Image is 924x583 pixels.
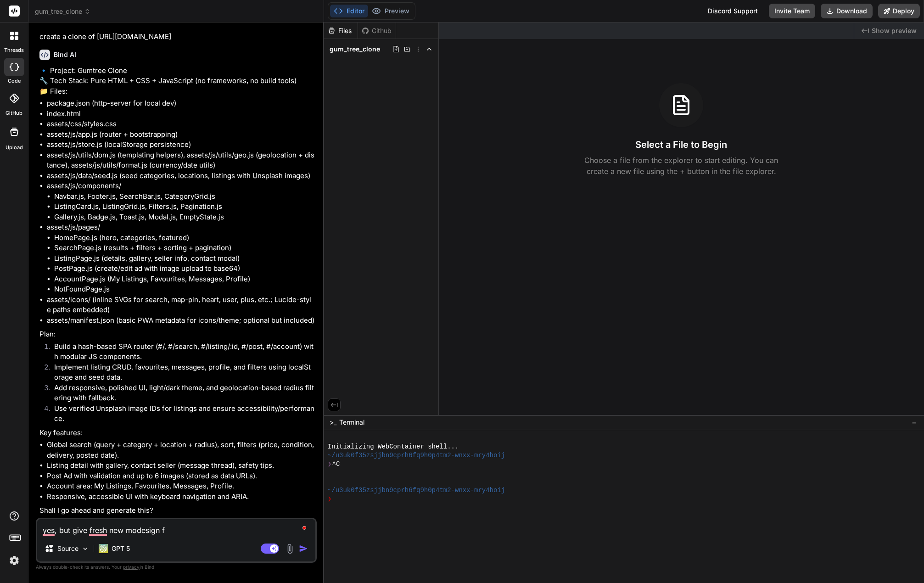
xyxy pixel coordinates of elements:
[54,284,315,295] li: NotFoundPage.js
[47,171,315,181] li: assets/js/data/seed.js (seed categories, locations, listings with Unsplash images)
[47,362,315,383] li: Implement listing CRUD, favourites, messages, profile, and filters using localStorage and seed data.
[47,342,315,362] li: Build a hash-based SPA router (#/, #/search, #/listing/:id, #/post, #/account) with modular JS co...
[330,5,368,17] button: Editor
[6,144,23,151] label: Upload
[47,460,315,471] li: Listing detail with gallery, contact seller (message thread), safety tips.
[578,155,784,177] p: Choose a file from the explorer to start editing. You can create a new file using the + button in...
[39,66,315,97] p: 🔹 Project: Gumtree Clone 🔧 Tech Stack: Pure HTML + CSS + JavaScript (no frameworks, no build tool...
[332,460,340,469] span: ^C
[35,7,90,16] span: gum_tree_clone
[47,109,315,119] li: index.html
[328,451,505,460] span: ~/u3uk0f35zsjjbn9cprh6fq9h0p4tm2-wnxx-mry4hoij
[123,564,140,570] span: privacy
[328,495,332,504] span: ❯
[39,32,315,42] p: create a clone of [URL][DOMAIN_NAME]
[872,26,917,35] span: Show preview
[37,519,315,536] textarea: To enrich screen reader interactions, please activate Accessibility in Grammarly extension settings
[324,26,358,35] div: Files
[54,243,315,253] li: SearchPage.js (results + filters + sorting + pagination)
[47,129,315,140] li: assets/js/app.js (router + bootstrapping)
[54,212,315,223] li: Gallery.js, Badge.js, Toast.js, Modal.js, EmptyState.js
[358,26,396,35] div: Github
[112,544,130,553] p: GPT 5
[54,50,76,59] h6: Bind AI
[47,383,315,404] li: Add responsive, polished UI, light/dark theme, and geolocation-based radius filtering with fallback.
[328,443,459,451] span: Initializing WebContainer shell...
[769,4,815,18] button: Invite Team
[47,295,315,315] li: assets/icons/ (inline SVGs for search, map-pin, heart, user, plus, etc.; Lucide-style paths embed...
[39,428,315,438] p: Key features:
[910,415,918,430] button: −
[54,253,315,264] li: ListingPage.js (details, gallery, seller info, contact modal)
[328,486,505,495] span: ~/u3uk0f35zsjjbn9cprh6fq9h0p4tm2-wnxx-mry4hoij
[99,544,108,553] img: GPT 5
[368,5,413,17] button: Preview
[339,418,364,427] span: Terminal
[47,440,315,460] li: Global search (query + category + location + radius), sort, filters (price, condition, delivery, ...
[47,140,315,150] li: assets/js/store.js (localStorage persistence)
[47,481,315,492] li: Account area: My Listings, Favourites, Messages, Profile.
[39,329,315,340] p: Plan:
[635,138,727,151] h3: Select a File to Begin
[54,202,315,212] li: ListingCard.js, ListingGrid.js, Filters.js, Pagination.js
[54,263,315,274] li: PostPage.js (create/edit ad with image upload to base64)
[328,460,332,469] span: ❯
[330,45,380,54] span: gum_tree_clone
[8,77,21,85] label: code
[54,233,315,243] li: HomePage.js (hero, categories, featured)
[47,492,315,502] li: Responsive, accessible UI with keyboard navigation and ARIA.
[36,563,317,572] p: Always double-check its answers. Your in Bind
[6,109,22,117] label: GitHub
[81,545,89,553] img: Pick Models
[4,46,24,54] label: threads
[6,553,22,568] img: settings
[47,222,315,295] li: assets/js/pages/
[702,4,763,18] div: Discord Support
[821,4,873,18] button: Download
[47,150,315,171] li: assets/js/utils/dom.js (templating helpers), assets/js/utils/geo.js (geolocation + distance), ass...
[47,98,315,109] li: package.json (http-server for local dev)
[878,4,920,18] button: Deploy
[54,191,315,202] li: Navbar.js, Footer.js, SearchBar.js, CategoryGrid.js
[47,181,315,222] li: assets/js/components/
[285,544,295,554] img: attachment
[299,544,308,553] img: icon
[47,404,315,424] li: Use verified Unsplash image IDs for listings and ensure accessibility/performance.
[47,315,315,326] li: assets/manifest.json (basic PWA metadata for icons/theme; optional but included)
[912,418,917,427] span: −
[39,505,315,516] p: Shall I go ahead and generate this?
[47,471,315,482] li: Post Ad with validation and up to 6 images (stored as data URLs).
[330,418,336,427] span: >_
[47,119,315,129] li: assets/css/styles.css
[54,274,315,285] li: AccountPage.js (My Listings, Favourites, Messages, Profile)
[57,544,78,553] p: Source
